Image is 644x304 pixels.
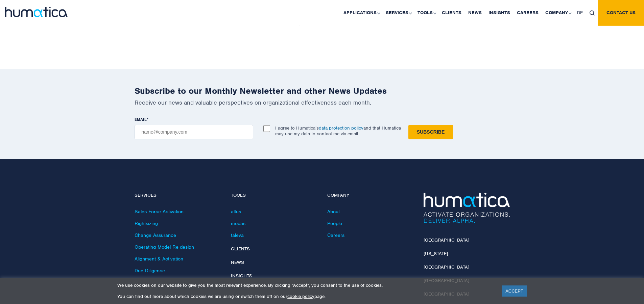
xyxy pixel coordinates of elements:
h4: Tools [231,193,317,198]
p: You can find out more about which cookies we are using or switch them off on our page. [117,294,494,299]
a: taleva [231,232,244,238]
img: search_icon [590,10,595,16]
input: I agree to Humatica’sdata protection policyand that Humatica may use my data to contact me via em... [263,125,270,132]
a: Change Assurance [135,232,176,238]
a: People [327,220,342,226]
p: We use cookies on our website to give you the most relevant experience. By clicking “Accept”, you... [117,282,494,288]
h4: Services [135,193,221,198]
a: data protection policy [319,125,363,131]
h4: Company [327,193,413,198]
a: Sales Force Activation [135,209,184,215]
a: [US_STATE] [424,251,448,256]
input: Subscribe [408,125,453,139]
a: News [231,259,244,265]
img: Humatica [424,193,510,223]
a: Insights [231,273,252,279]
a: cookie policy [287,294,314,299]
a: Clients [231,246,250,252]
a: [GEOGRAPHIC_DATA] [424,264,469,270]
a: altus [231,209,241,215]
a: Due Diligence [135,268,165,274]
p: I agree to Humatica’s and that Humatica may use my data to contact me via email. [275,125,401,137]
a: ACCEPT [502,285,527,297]
a: About [327,209,340,215]
a: [GEOGRAPHIC_DATA] [424,237,469,243]
a: Alignment & Activation [135,256,183,262]
p: Receive our news and valuable perspectives on organizational effectiveness each month. [135,99,510,106]
a: Rightsizing [135,220,158,226]
a: modas [231,220,245,226]
img: logo [5,7,68,17]
a: Careers [327,232,344,238]
h2: Subscribe to our Monthly Newsletter and other News Updates [135,86,510,96]
input: name@company.com [135,125,253,139]
span: DE [577,10,583,16]
span: EMAIL [135,117,147,122]
a: Operating Model Re-design [135,244,194,250]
